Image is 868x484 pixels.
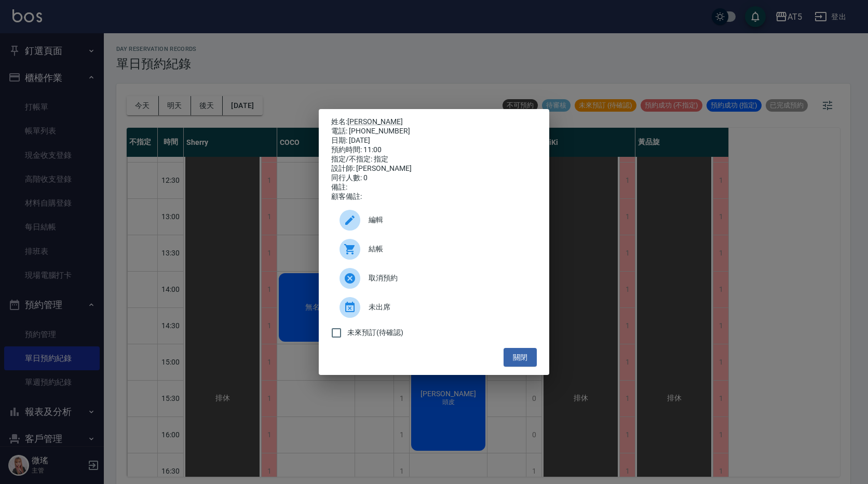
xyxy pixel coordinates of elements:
div: 備註: [331,183,537,192]
span: 未來預訂(待確認) [347,327,403,338]
div: 電話: [PHONE_NUMBER] [331,127,537,136]
div: 預約時間: 11:00 [331,145,537,155]
button: 關閉 [504,348,537,367]
span: 結帳 [369,244,528,254]
div: 日期: [DATE] [331,136,537,145]
a: 結帳 [331,235,537,264]
div: 設計師: [PERSON_NAME] [331,164,537,173]
span: 未出席 [369,302,528,313]
div: 編輯 [331,206,537,235]
p: 姓名: [331,117,537,127]
div: 指定/不指定: 指定 [331,155,537,164]
span: 編輯 [369,214,528,225]
div: 未出席 [331,293,537,322]
span: 取消預約 [369,273,528,284]
div: 取消預約 [331,264,537,293]
div: 同行人數: 0 [331,173,537,183]
div: 顧客備註: [331,192,537,201]
a: [PERSON_NAME] [347,117,403,126]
